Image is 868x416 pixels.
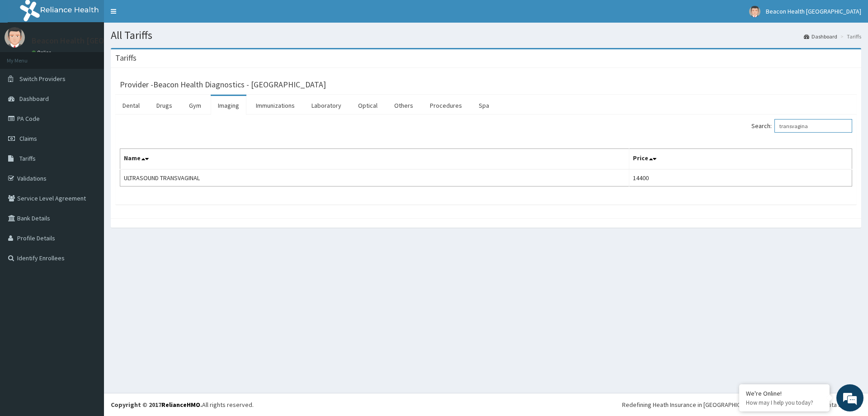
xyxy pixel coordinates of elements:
h1: All Tariffs [111,29,861,41]
span: Claims [19,134,37,143]
input: Search: [774,119,852,133]
footer: All rights reserved. [104,393,868,416]
h3: Provider - Beacon Health Diagnostics - [GEOGRAPHIC_DATA] [120,81,326,89]
th: Price [629,149,852,170]
p: Beacon Health [GEOGRAPHIC_DATA] [32,37,161,45]
img: d_794563401_company_1708531726252_794563401 [17,45,37,68]
td: 14400 [629,169,852,186]
li: Tariffs [838,33,861,40]
a: Immunizations [249,96,302,115]
td: ULTRASOUND TRANSVAGINAL [120,169,629,186]
span: Tariffs [19,154,36,163]
a: Imaging [211,96,246,115]
img: User Image [749,6,760,17]
label: Search: [751,119,852,133]
a: Dental [115,96,147,115]
a: Drugs [149,96,179,115]
strong: Copyright © 2017 . [111,401,202,409]
p: How may I help you today? [746,399,823,406]
span: Dashboard [19,95,49,103]
span: Switch Providers [19,75,66,83]
div: We're Online! [746,389,823,397]
img: User Image [5,27,25,48]
a: Procedures [423,96,469,115]
a: Spa [472,96,496,115]
a: Others [387,96,420,115]
span: Beacon Health [GEOGRAPHIC_DATA] [766,7,861,15]
div: Redefining Heath Insurance in [GEOGRAPHIC_DATA] using Telemedicine and Data Science! [622,400,861,409]
a: Optical [351,96,385,115]
a: Gym [182,96,208,115]
h3: Tariffs [115,54,137,62]
a: RelianceHMO [161,401,200,409]
a: Dashboard [804,33,837,40]
span: We're online! [52,114,125,206]
th: Name [120,149,629,170]
a: Laboratory [304,96,349,115]
a: Online [32,49,53,56]
textarea: Type your message and hit 'Enter' [5,247,172,279]
div: Chat with us now [47,51,152,62]
div: Minimize live chat window [148,5,170,26]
